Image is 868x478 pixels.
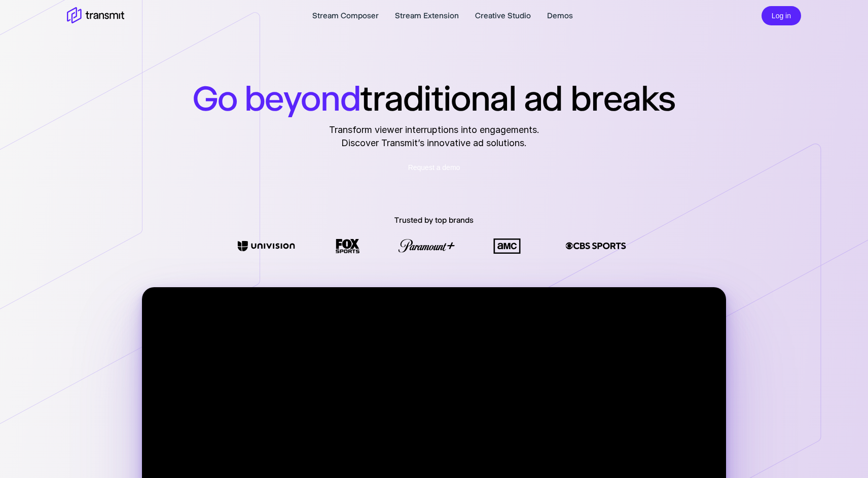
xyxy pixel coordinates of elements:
[762,6,801,26] button: Log in
[329,136,539,150] span: Discover Transmit’s innovative ad solutions.
[193,77,675,119] h1: traditional ad breaks
[398,158,471,178] a: Request a demo
[762,10,801,20] a: Log in
[475,10,531,22] a: Creative Studio
[329,123,539,136] span: Transform viewer interruptions into engagements.
[547,10,573,22] a: Demos
[312,10,379,22] a: Stream Composer
[394,214,474,226] p: Trusted by top brands
[395,10,459,22] a: Stream Extension
[193,77,360,119] span: Go beyond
